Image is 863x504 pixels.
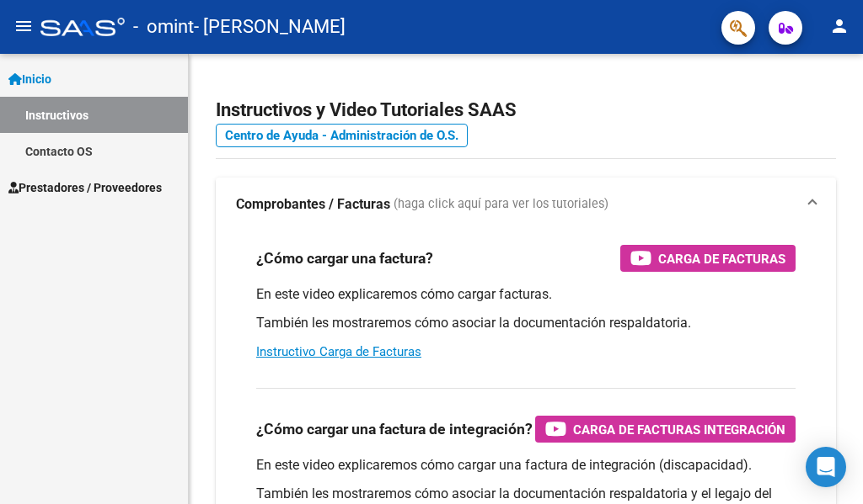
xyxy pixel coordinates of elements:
span: (haga click aquí para ver los tutoriales) [394,195,608,214]
span: - [PERSON_NAME] [194,8,346,45]
p: En este video explicaremos cómo cargar facturas. [256,285,796,304]
h3: ¿Cómo cargar una factura de integración? [256,417,533,441]
h2: Instructivos y Video Tutoriales SAAS [216,94,836,126]
button: Carga de Facturas Integración [535,416,796,443]
a: Centro de Ayuda - Administración de O.S. [216,124,468,147]
span: Inicio [8,70,51,88]
mat-expansion-panel-header: Comprobantes / Facturas (haga click aquí para ver los tutoriales) [216,178,836,231]
strong: Comprobantes / Facturas [236,195,390,214]
p: También les mostraremos cómo asociar la documentación respaldatoria. [256,314,796,332]
div: Open Intercom Messenger [806,447,846,487]
button: Carga de Facturas [620,245,796,272]
span: Carga de Facturas [658,248,785,269]
mat-icon: menu [13,16,34,36]
p: En este video explicaremos cómo cargar una factura de integración (discapacidad). [256,456,796,475]
a: Instructivo Carga de Facturas [256,344,421,359]
span: Carga de Facturas Integración [573,419,785,440]
h3: ¿Cómo cargar una factura? [256,247,433,270]
span: Prestadores / Proveedores [8,178,162,197]
span: - omint [133,8,194,45]
mat-icon: person [829,16,850,36]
